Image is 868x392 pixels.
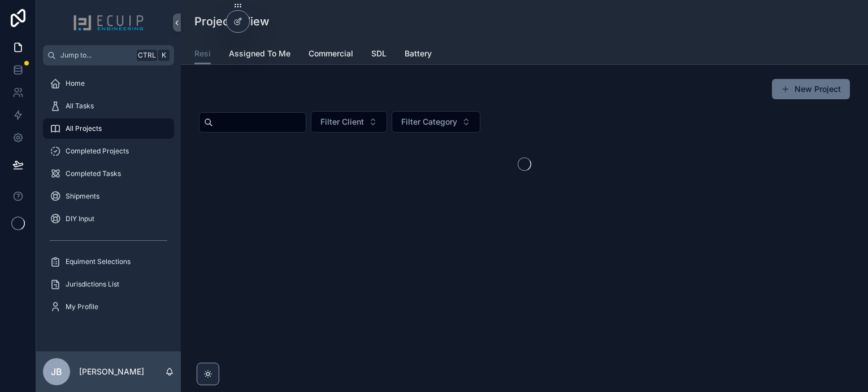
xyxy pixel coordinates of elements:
span: Completed Tasks [66,169,121,178]
p: [PERSON_NAME] [79,366,144,377]
a: DIY Input [43,209,174,229]
span: K [159,51,168,60]
button: Jump to...CtrlK [43,45,174,65]
a: Resi [194,43,211,65]
a: My Profile [43,297,174,317]
span: Battery [405,48,432,59]
span: Filter Client [320,116,364,127]
a: All Tasks [43,96,174,116]
img: App logo [73,14,144,32]
button: New Project [772,79,850,99]
a: SDL [371,43,387,66]
span: SDL [371,48,387,59]
span: Filter Category [401,116,457,127]
a: Assigned To Me [229,43,290,66]
span: Completed Projects [66,147,129,156]
h1: Projects View [194,14,270,29]
span: All Tasks [66,102,94,111]
span: Resi [194,48,211,59]
a: Commercial [309,43,353,66]
button: Select Button [392,111,480,133]
span: Jurisdictions List [66,280,119,289]
span: Commercial [309,48,353,59]
span: DIY Input [66,214,94,223]
span: Assigned To Me [229,48,290,59]
a: Shipments [43,186,174,206]
a: Battery [405,43,432,66]
div: scrollable content [36,65,181,332]
span: Home [66,79,85,88]
span: My Profile [66,302,98,311]
span: Equiment Selections [66,257,131,266]
a: All Projects [43,118,174,139]
span: Shipments [66,192,99,201]
a: Jurisdictions List [43,274,174,294]
button: Select Button [311,111,387,133]
span: Ctrl [137,50,157,61]
span: Jump to... [60,51,132,60]
span: All Projects [66,124,102,133]
span: JB [51,365,62,378]
a: Completed Projects [43,141,174,161]
a: Completed Tasks [43,164,174,184]
a: Equiment Selections [43,252,174,272]
a: Home [43,73,174,94]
